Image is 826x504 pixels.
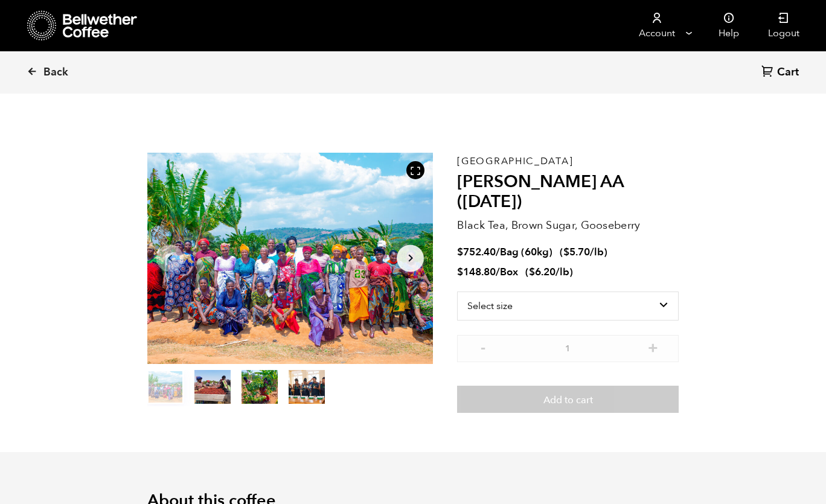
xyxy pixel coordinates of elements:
[496,265,500,279] span: /
[43,65,68,80] span: Back
[761,65,802,81] a: Cart
[529,265,555,279] bdi: 6.20
[496,245,500,259] span: /
[457,245,463,259] span: $
[645,341,661,353] button: +
[500,245,552,259] span: Bag (60kg)
[457,265,496,279] bdi: 148.80
[475,341,490,353] button: -
[457,172,679,212] h2: [PERSON_NAME] AA ([DATE])
[777,65,799,80] span: Cart
[525,265,573,279] span: ( )
[563,245,590,259] bdi: 5.70
[555,265,569,279] span: /lb
[529,265,535,279] span: $
[457,217,679,234] p: Black Tea, Brown Sugar, Gooseberry
[500,265,518,279] span: Box
[563,245,569,259] span: $
[457,265,463,279] span: $
[590,245,604,259] span: /lb
[457,386,679,413] button: Add to cart
[457,245,496,259] bdi: 752.40
[560,245,607,259] span: ( )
